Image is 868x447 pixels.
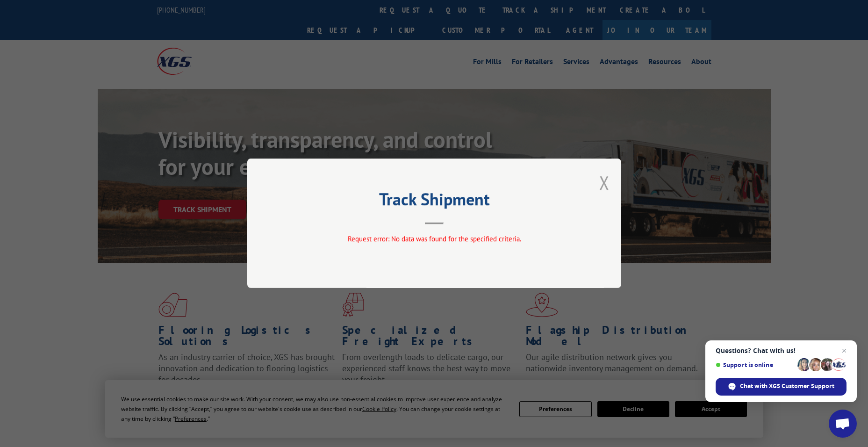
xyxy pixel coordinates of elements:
[716,347,846,354] span: Questions? Chat with us!
[716,361,794,368] span: Support is online
[839,345,850,356] span: Close chat
[599,170,610,195] button: Close modal
[716,378,846,396] div: Chat with XGS Customer Support
[347,235,521,244] span: Request error: No data was found for the specified criteria.
[740,382,834,390] span: Chat with XGS Customer Support
[829,410,857,438] div: Open chat
[294,193,574,210] h2: Track Shipment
